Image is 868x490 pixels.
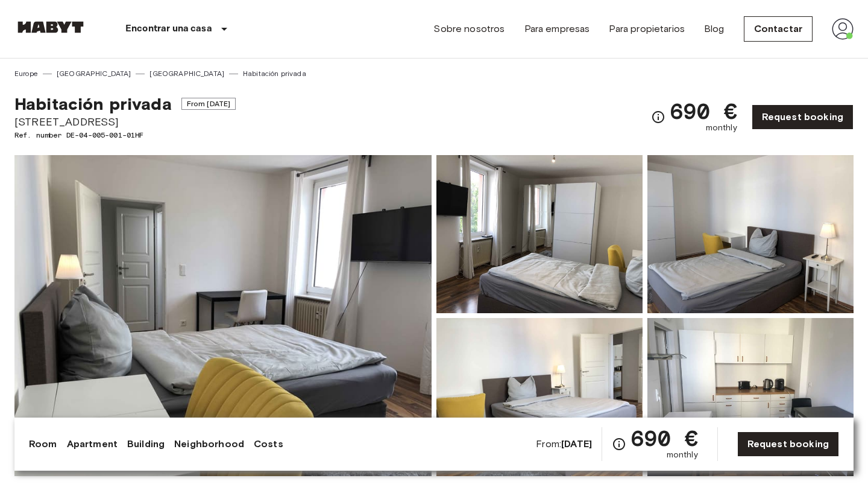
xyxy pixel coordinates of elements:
[436,318,643,476] img: Picture of unit DE-04-005-001-01HF
[125,22,212,36] p: Encontrar una casa
[67,437,118,451] a: Apartment
[752,104,854,130] a: Request booking
[744,16,813,42] a: Contactar
[704,22,725,36] a: Blog
[181,98,236,110] span: From [DATE]
[14,68,38,79] a: Europe
[174,437,244,451] a: Neighborhood
[29,437,57,451] a: Room
[14,130,236,141] span: Ref. number DE-04-005-001-01HF
[149,68,224,79] a: [GEOGRAPHIC_DATA]
[706,122,737,134] span: monthly
[57,68,131,79] a: [GEOGRAPHIC_DATA]
[631,427,698,449] span: 690 €
[670,100,737,122] span: 690 €
[651,110,665,124] svg: Check cost overview for full price breakdown. Please note that discounts apply to new joiners onl...
[14,94,172,114] span: Habitación privada
[127,437,165,451] a: Building
[436,155,643,313] img: Picture of unit DE-04-005-001-01HF
[243,68,306,79] a: Habitación privada
[524,22,590,36] a: Para empresas
[561,438,592,450] b: [DATE]
[433,22,505,36] a: Sobre nosotros
[609,22,685,36] a: Para propietarios
[647,318,854,476] img: Picture of unit DE-04-005-001-01HF
[737,431,839,457] a: Request booking
[14,21,87,33] img: Habyt
[254,437,283,451] a: Costs
[647,155,854,313] img: Picture of unit DE-04-005-001-01HF
[612,437,626,451] svg: Check cost overview for full price breakdown. Please note that discounts apply to new joiners onl...
[14,114,236,130] span: [STREET_ADDRESS]
[832,18,854,40] img: avatar
[536,437,592,451] span: From:
[14,155,432,476] img: Marketing picture of unit DE-04-005-001-01HF
[667,449,698,461] span: monthly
